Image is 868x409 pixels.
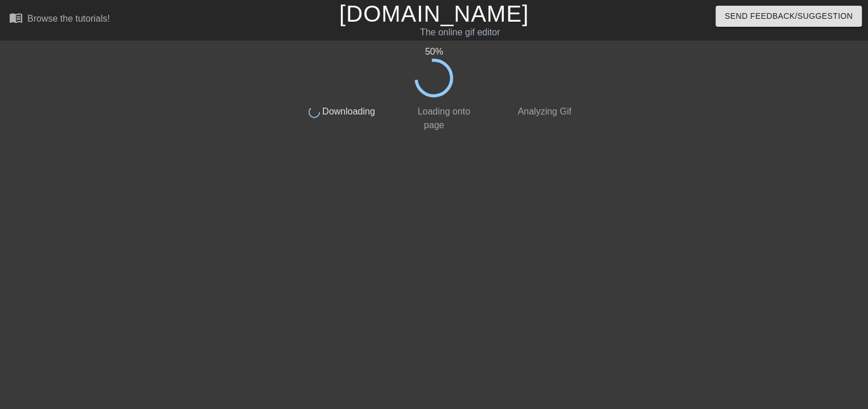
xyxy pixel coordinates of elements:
span: menu_book [9,11,23,24]
span: Send Feedback/Suggestion [725,9,853,23]
span: Analyzing Gif [516,107,571,116]
div: Browse the tutorials! [27,14,110,23]
button: Send Feedback/Suggestion [715,6,862,27]
a: Browse the tutorials! [9,11,110,28]
span: Downloading [320,107,375,116]
span: Loading onto page [415,107,470,130]
a: [DOMAIN_NAME] [339,1,529,26]
div: 50 % [291,45,577,59]
div: The online gif editor [295,26,624,39]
